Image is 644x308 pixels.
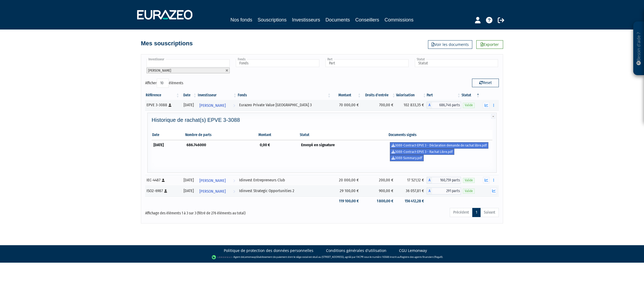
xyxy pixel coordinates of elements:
[331,175,361,186] td: 20 000,00 €
[361,186,396,196] td: 900,00 €
[396,91,427,100] th: Valorisation: activer pour trier la colonne par ordre croissant
[463,103,475,108] span: Valide
[197,91,237,100] th: Investisseur: activer pour trier la colonne par ordre croissant
[299,140,388,163] td: Envoyé en signature
[141,40,193,47] h4: Mes souscriptions
[432,177,461,184] span: 160,759 parts
[396,186,427,196] td: 36 057,81 €
[182,102,195,108] div: [DATE]
[476,40,503,49] a: Exporter
[385,16,414,24] a: Commissions
[182,177,195,183] div: [DATE]
[361,196,396,206] td: 1 800,00 €
[427,177,461,184] div: A - Idinvest Entrepreneurs Club
[361,91,396,100] th: Droits d'entrée: activer pour trier la colonne par ordre croissant
[5,255,639,260] div: - Agent de (établissement de paiement dont le siège social est situé au [STREET_ADDRESS], agréé p...
[239,102,330,108] div: Eurazeo Private Value [GEOGRAPHIC_DATA] 3
[244,255,256,259] a: Lemonway
[427,91,461,100] th: Part: activer pour trier la colonne par ordre croissant
[258,140,299,163] td: 0,00 €
[152,117,492,123] h4: Historique de rachat(s) EPVE 3-3088
[331,196,361,206] td: 119 100,00 €
[152,140,185,163] td: [DATE]
[463,178,475,183] span: Valide
[239,177,330,183] div: Idinvest Entrepreneurs Club
[199,186,226,196] span: [PERSON_NAME]
[197,175,237,186] a: [PERSON_NAME]
[399,248,427,253] a: CGU Lemonway
[463,189,475,194] span: Valide
[427,177,432,184] span: A
[185,140,258,163] td: 686.746000
[162,179,165,182] i: [Français] Personne physique
[427,102,432,109] span: A
[331,91,361,100] th: Montant: activer pour trier la colonne par ordre croissant
[400,255,442,259] a: Registre des agents financiers (Regafi)
[636,24,642,73] p: Besoin d'aide ?
[427,102,461,109] div: A - Eurazeo Private Value Europe 3
[472,208,481,217] a: 1
[355,16,379,24] a: Conseillers
[239,188,330,194] div: Idinvest Strategic Opportunities 2
[147,177,178,183] div: IEC-4487
[432,102,461,109] span: 686,746 parts
[182,188,195,194] div: [DATE]
[292,16,320,24] a: Investisseurs
[361,100,396,111] td: 700,00 €
[233,101,235,111] i: Voir l'investisseur
[427,188,432,195] span: A
[199,101,226,111] span: [PERSON_NAME]
[331,186,361,196] td: 29 100,00 €
[152,130,185,140] th: Date
[185,130,258,140] th: Nombre de parts
[212,255,232,260] img: logo-lemonway.png
[390,155,424,161] a: 3088-Summary.pdf
[461,91,480,100] th: Statut : activer pour trier la colonne par ordre d&eacute;croissant
[299,130,388,140] th: Statut
[428,40,472,49] a: Voir les documents
[145,91,180,100] th: Référence : activer pour trier la colonne par ordre croissant
[396,196,427,206] td: 156 412,28 €
[472,79,499,87] button: Reset
[157,79,169,88] select: Afficheréléments
[331,100,361,111] td: 70 000,00 €
[325,16,350,24] a: Documents
[237,91,331,100] th: Fonds: activer pour trier la colonne par ordre croissant
[197,100,237,111] a: [PERSON_NAME]
[233,176,235,186] i: Voir l'investisseur
[147,188,178,194] div: ISO2-6987
[169,104,171,107] i: [Français] Personne physique
[233,186,235,196] i: Voir l'investisseur
[197,186,237,196] a: [PERSON_NAME]
[145,79,183,88] label: Afficher éléments
[326,248,386,253] a: Conditions générales d'utilisation
[147,102,178,108] div: EPVE 3-3088
[390,142,488,149] a: 3088-Contract-EPVE 3 - Déclaration demande de rachat libre.pdf
[148,68,171,72] span: [PERSON_NAME]
[432,188,461,195] span: 291 parts
[388,130,492,140] th: Documents signés
[224,248,313,253] a: Politique de protection des données personnelles
[145,207,288,216] div: Affichage des éléments 1 à 3 sur 3 (filtré de 276 éléments au total)
[396,100,427,111] td: 102 833,35 €
[361,175,396,186] td: 200,00 €
[199,176,226,186] span: [PERSON_NAME]
[258,16,287,24] a: Souscriptions
[137,10,192,20] img: 1732889491-logotype_eurazeo_blanc_rvb.png
[390,149,454,155] a: 3088-Contract-EPVE 3 - Rachat Libre.pdf
[396,175,427,186] td: 17 521,12 €
[258,130,299,140] th: Montant
[180,91,197,100] th: Date: activer pour trier la colonne par ordre croissant
[230,16,252,24] a: Nos fonds
[164,189,167,193] i: [Français] Personne physique
[427,188,461,195] div: A - Idinvest Strategic Opportunities 2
